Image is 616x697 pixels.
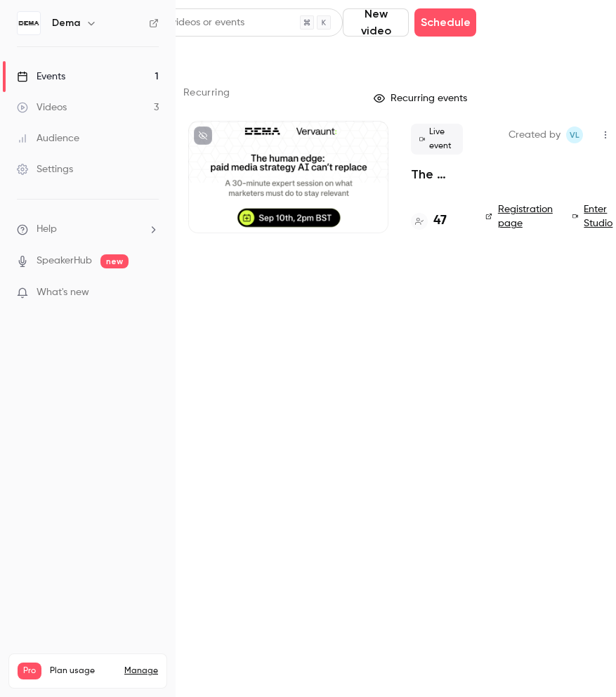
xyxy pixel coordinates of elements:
[485,202,556,230] a: Registration page
[18,12,40,34] img: Dema
[183,82,230,104] button: Recurring
[17,131,79,145] div: Audience
[411,166,463,183] a: The human edge: paid media strategy AI can’t replace
[17,162,73,176] div: Settings
[37,222,57,237] span: Help
[100,254,129,268] span: new
[433,211,447,230] h4: 47
[411,124,463,155] span: Live event
[411,211,447,230] a: 47
[343,8,409,37] button: New video
[566,126,583,143] span: Ville Leikas
[17,100,67,115] div: Videos
[37,285,89,300] span: What's new
[17,222,159,237] li: help-dropdown-opener
[17,70,65,84] div: Events
[509,126,561,143] span: Created by
[367,87,476,110] button: Recurring events
[52,16,80,30] h6: Dema
[18,663,41,679] span: Pro
[142,287,159,299] iframe: Noticeable Trigger
[414,8,476,37] button: Schedule
[50,665,116,677] span: Plan usage
[37,254,92,268] a: SpeakerHub
[570,126,579,143] span: VL
[124,665,158,677] a: Manage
